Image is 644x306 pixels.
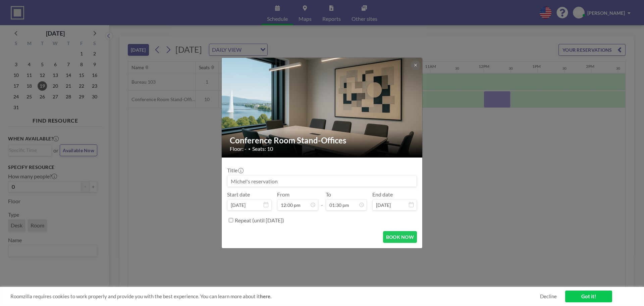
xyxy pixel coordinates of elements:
[277,191,289,198] label: From
[227,191,250,198] label: Start date
[235,217,284,224] label: Repeat (until [DATE])
[321,193,323,208] span: -
[10,293,540,300] span: Roomzilla requires cookies to work properly and provide you with the best experience. You can lea...
[372,191,393,198] label: End date
[230,135,415,145] h2: Conference Room Stand-Offices
[383,231,417,243] button: BOOK NOW
[227,175,417,187] input: Michel's reservation
[540,293,557,300] a: Decline
[222,41,423,175] img: 537.png
[230,145,247,152] span: Floor: -
[248,146,251,151] span: •
[252,145,273,152] span: Seats: 10
[260,293,271,299] a: here.
[565,291,612,302] a: Got it!
[326,191,331,198] label: To
[227,167,243,174] label: Title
